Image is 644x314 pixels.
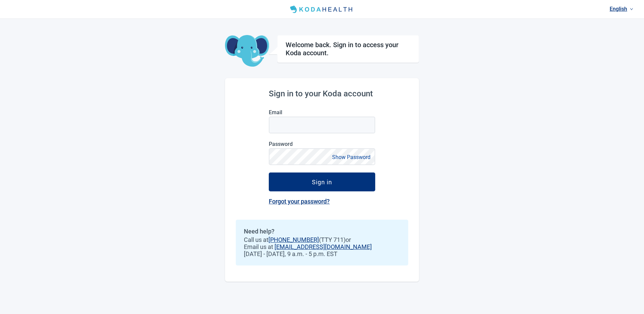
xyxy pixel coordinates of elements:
label: Password [269,141,375,147]
label: Email [269,109,375,116]
span: down [630,7,633,11]
a: Current language: English [607,3,636,14]
a: Forgot your password? [269,198,330,205]
h1: Welcome back. Sign in to access your Koda account. [286,41,411,57]
span: Call us at (TTY 711) or [244,236,400,243]
button: Show Password [330,153,373,162]
div: Sign in [312,179,332,185]
img: Koda Health [287,4,357,15]
a: [EMAIL_ADDRESS][DOMAIN_NAME] [275,243,372,250]
button: Sign in [269,172,375,191]
img: Koda Elephant [225,35,269,67]
h2: Need help? [244,228,400,235]
span: [DATE] - [DATE], 9 a.m. - 5 p.m. EST [244,250,400,257]
h2: Sign in to your Koda account [269,89,375,98]
span: Email us at [244,243,400,250]
main: Main content [225,19,419,282]
a: [PHONE_NUMBER] [268,236,319,243]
